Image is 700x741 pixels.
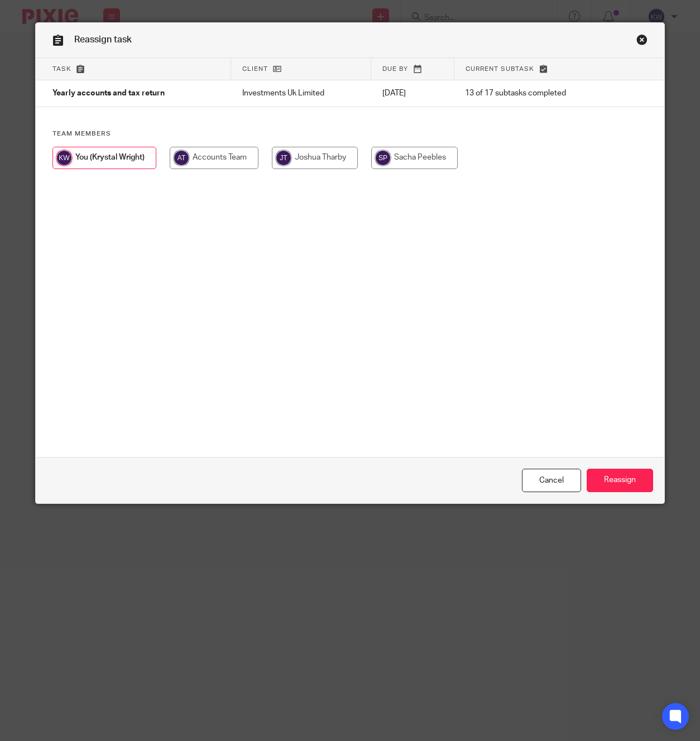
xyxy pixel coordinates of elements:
[587,469,653,493] input: Reassign
[382,66,408,72] span: Due by
[242,88,360,99] p: Investments Uk Limited
[52,90,165,98] span: Yearly accounts and tax return
[52,129,648,138] h4: Team members
[522,469,581,493] a: Close this dialog window
[382,88,443,99] p: [DATE]
[466,66,534,72] span: Current subtask
[636,34,648,49] a: Close this dialog window
[52,66,71,72] span: Task
[74,35,132,44] span: Reassign task
[454,80,619,107] td: 13 of 17 subtasks completed
[242,66,268,72] span: Client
